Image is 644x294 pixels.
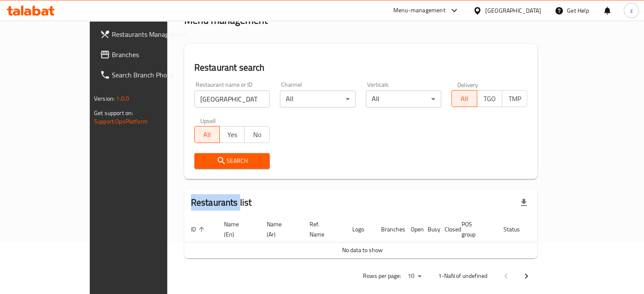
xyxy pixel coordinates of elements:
div: Rows per page: [404,270,425,283]
span: No data to show [342,245,383,256]
span: Search [201,156,263,166]
span: Yes [223,129,241,141]
div: All [366,91,442,107]
h2: Restaurant search [194,61,527,74]
p: 1-NaN of undefined [438,271,487,281]
span: TMP [506,93,524,105]
span: TGO [481,93,499,105]
button: No [244,126,270,143]
button: Next page [516,266,536,286]
span: Branches [112,49,191,60]
a: Branches [93,44,197,65]
span: Name (En) [224,219,250,239]
h2: Restaurants list [191,196,252,209]
a: Support.OpsPlatform [94,116,148,127]
span: POS group [462,219,486,239]
button: Search [194,153,270,169]
a: Restaurants Management [93,24,197,44]
label: Delivery [457,82,478,88]
th: Open [404,217,421,242]
span: Status [503,224,531,234]
span: Restaurants Management [112,29,191,39]
div: Export file [514,192,534,213]
a: Search Branch Phone [93,65,197,85]
button: Yes [219,126,245,143]
span: Search Branch Phone [112,70,191,80]
th: Branches [374,217,404,242]
span: 1.0.0 [116,93,129,104]
input: Search for restaurant name or ID.. [194,91,270,107]
span: ID [191,224,207,234]
div: Menu-management [393,5,445,16]
div: [GEOGRAPHIC_DATA] [485,6,541,15]
span: Get support on: [94,107,133,118]
button: All [451,90,477,107]
button: All [194,126,220,143]
label: Upsell [200,118,216,124]
th: Busy [421,217,438,242]
span: Ref. Name [310,219,335,239]
span: Version: [94,93,115,104]
span: z [630,6,633,15]
span: No [248,129,266,141]
th: Closed [438,217,455,242]
th: Logo [345,217,374,242]
button: TMP [502,90,527,107]
span: All [198,129,216,141]
table: enhanced table [184,217,570,258]
p: Rows per page: [363,271,401,281]
h2: Menu management [184,14,268,27]
div: All [280,91,356,107]
span: Name (Ar) [267,219,293,239]
span: All [455,93,473,105]
button: TGO [477,90,502,107]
